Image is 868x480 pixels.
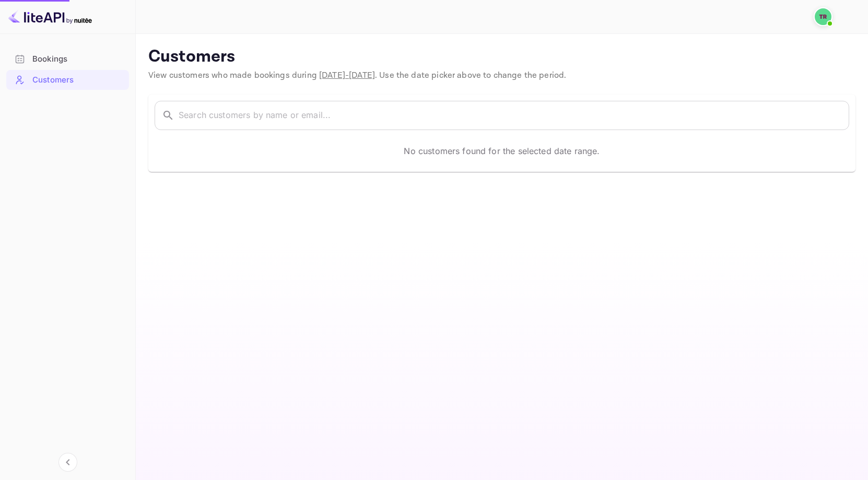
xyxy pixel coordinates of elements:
span: [DATE] - [DATE] [319,70,375,81]
img: LiteAPI logo [8,8,92,25]
div: Customers [6,70,129,90]
a: Bookings [6,49,129,68]
span: View customers who made bookings during . Use the date picker above to change the period. [148,70,566,81]
input: Search customers by name or email... [179,101,849,130]
div: Customers [32,74,124,86]
button: Collapse navigation [58,453,77,472]
div: Bookings [32,53,124,65]
div: Bookings [6,49,129,69]
p: No customers found for the selected date range. [404,145,600,157]
p: Customers [148,46,855,67]
img: Tom Rowland [815,8,831,25]
a: Customers [6,70,129,89]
